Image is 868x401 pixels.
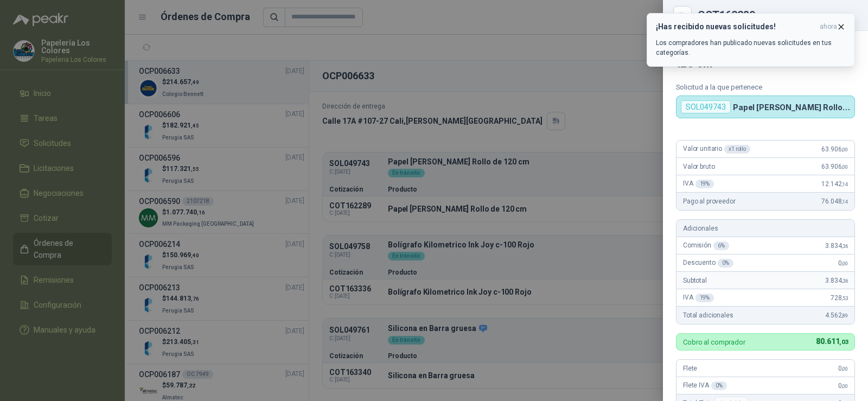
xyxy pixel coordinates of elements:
span: 76.048 [821,198,848,205]
span: 4.562 [825,311,848,319]
span: 3.834 [825,277,848,284]
span: IVA [683,180,714,188]
span: ,00 [841,366,848,372]
span: Flete [683,365,697,372]
span: 0 [838,382,848,390]
span: 728 [831,294,848,302]
span: ,00 [841,147,848,152]
span: Flete IVA [683,381,727,390]
p: Los compradores han publicado nuevas solicitudes en tus categorías. [656,38,846,58]
span: ,00 [841,383,848,389]
span: 63.906 [821,145,848,153]
div: 0 % [718,259,733,268]
span: Valor bruto [683,163,714,170]
div: 6 % [713,241,729,250]
span: 0 [838,259,848,267]
span: Subtotal [683,277,707,284]
span: 3.834 [825,242,848,250]
div: SOL049743 [681,100,731,113]
div: Total adicionales [676,307,854,324]
div: 0 % [711,381,727,390]
span: ,36 [841,243,848,249]
span: ,00 [841,164,848,170]
span: Pago al proveedor [683,198,736,205]
span: Comisión [683,241,729,250]
span: Descuento [683,259,733,268]
span: 63.906 [821,163,848,170]
div: 19 % [695,180,714,188]
span: ,89 [841,313,848,319]
div: x 1 rollo [724,145,750,154]
span: ahora [820,22,837,31]
span: 0 [838,365,848,372]
span: ,14 [841,199,848,205]
div: Adicionales [676,220,854,237]
button: ¡Has recibido nuevas solicitudes!ahora Los compradores han publicado nuevas solicitudes en tus ca... [647,13,855,67]
div: COT162289 [698,10,855,21]
span: ,14 [841,181,848,187]
span: ,03 [839,339,848,346]
div: 19 % [695,294,714,302]
p: Papel [PERSON_NAME] Rollo de 120 cm [733,103,850,112]
span: Valor unitario [683,145,750,154]
span: 80.611 [816,337,848,346]
span: 12.142 [821,180,848,188]
p: Cobro al comprador [683,339,745,346]
span: ,00 [841,260,848,266]
p: Solicitud a la que pertenece [676,83,855,91]
span: ,36 [841,278,848,284]
span: IVA [683,294,714,302]
span: ,53 [841,295,848,301]
button: Close [676,9,689,22]
h3: ¡Has recibido nuevas solicitudes! [656,22,815,31]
